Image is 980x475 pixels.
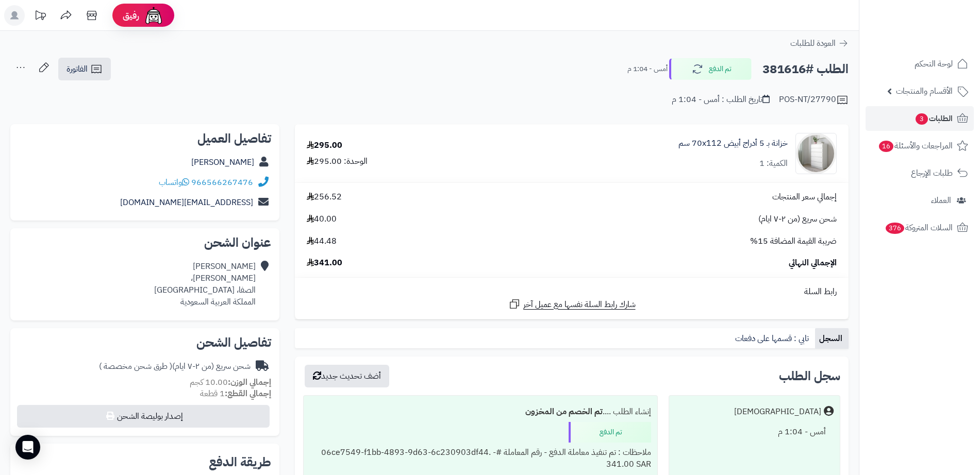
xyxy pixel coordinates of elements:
a: [EMAIL_ADDRESS][DOMAIN_NAME] [120,196,253,209]
span: 256.52 [307,191,342,203]
div: شحن سريع (من ٢-٧ ايام) [99,361,251,372]
span: رفيق [123,9,139,22]
div: الكمية: 1 [759,158,788,169]
div: Open Intercom Messenger [15,435,40,460]
img: 1747726680-1724661648237-1702540482953-8486464545656-90x90.jpg [796,133,836,174]
div: POS-NT/27790 [779,94,849,106]
b: تم الخصم من المخزون [525,405,603,418]
div: تاريخ الطلب : أمس - 1:04 م [672,94,770,106]
a: لوحة التحكم [866,52,974,76]
h3: سجل الطلب [779,370,840,382]
img: logo-2.png [910,29,970,50]
span: العودة للطلبات [790,37,836,49]
h2: تفاصيل الشحن [19,336,271,349]
span: شارك رابط السلة نفسها مع عميل آخر [523,299,636,311]
span: شحن سريع (من ٢-٧ ايام) [758,213,837,225]
span: 341.00 [307,257,342,269]
a: الطلبات3 [866,106,974,131]
span: 44.48 [307,235,337,247]
div: 295.00 [307,140,342,151]
img: ai-face.png [143,5,164,26]
a: طلبات الإرجاع [866,161,974,185]
small: أمس - 1:04 م [627,64,668,74]
span: المراجعات والأسئلة [878,139,953,153]
span: الفاتورة [67,63,88,75]
div: رابط السلة [299,286,844,298]
a: المراجعات والأسئلة16 [866,133,974,158]
a: خزانة بـ 5 أدراج أبيض ‎70x112 سم‏ [678,138,788,149]
a: تحديثات المنصة [27,5,53,28]
a: الفاتورة [58,58,111,80]
h2: عنوان الشحن [19,236,271,249]
div: [DEMOGRAPHIC_DATA] [734,406,821,418]
div: أمس - 1:04 م [675,422,834,442]
div: ملاحظات : تم تنفيذ معاملة الدفع - رقم المعاملة #06ce7549-f1bb-4893-9d63-6c230903df44. - 341.00 SAR [310,443,651,474]
button: تم الدفع [669,58,752,80]
span: 40.00 [307,213,337,225]
button: إصدار بوليصة الشحن [17,405,270,428]
a: شارك رابط السلة نفسها مع عميل آخر [508,298,636,311]
div: إنشاء الطلب .... [310,402,651,422]
span: لوحة التحكم [915,57,953,71]
div: تم الدفع [569,422,651,443]
h2: الطلب #381616 [762,59,849,80]
a: تابي : قسمها على دفعات [731,328,815,349]
span: 3 [916,113,928,125]
span: إجمالي سعر المنتجات [772,191,837,203]
strong: إجمالي القطع: [225,387,271,400]
div: الوحدة: 295.00 [307,156,368,167]
a: العملاء [866,188,974,213]
a: واتساب [159,176,189,189]
a: السجل [815,328,849,349]
a: السلات المتروكة376 [866,215,974,240]
span: العملاء [931,193,951,208]
h2: طريقة الدفع [209,456,271,468]
div: [PERSON_NAME] [PERSON_NAME]، الصفا، [GEOGRAPHIC_DATA] المملكة العربية السعودية [154,261,256,308]
span: الطلبات [915,111,953,126]
span: الأقسام والمنتجات [896,84,953,98]
a: 966566267476 [191,176,253,189]
small: 1 قطعة [200,387,271,400]
a: العودة للطلبات [790,37,849,49]
span: ضريبة القيمة المضافة 15% [750,235,837,247]
span: 16 [879,141,893,152]
button: أضف تحديث جديد [305,365,389,387]
small: 10.00 كجم [190,376,271,388]
span: السلات المتروكة [885,220,953,235]
span: الإجمالي النهائي [789,257,837,269]
span: طلبات الإرجاع [911,166,953,180]
a: [PERSON_NAME] [191,156,254,168]
strong: إجمالي الوزن: [228,376,271,388]
h2: تفاصيل العميل [19,132,271,145]
span: ( طرق شحن مخصصة ) [99,360,172,372]
span: 376 [886,223,904,234]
